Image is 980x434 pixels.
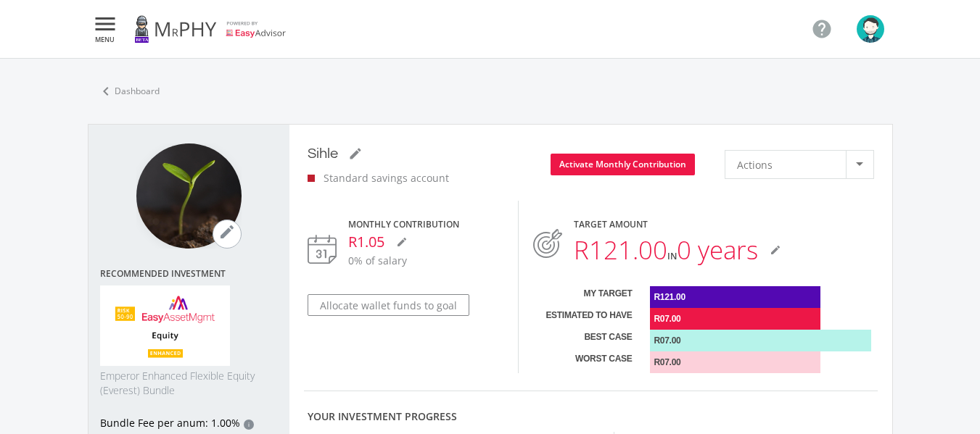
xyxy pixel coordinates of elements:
div: R07.00 [650,330,871,351]
div: My Target [533,286,632,308]
div: Best case [533,330,632,351]
p: 0% of salary [348,253,504,268]
span: in [667,250,677,262]
img: calendar-icon.svg [308,235,337,264]
button: mode_edit [344,143,367,164]
i: mode_edit [396,236,408,248]
button: mode_edit [213,220,242,249]
h3: Sihle [308,143,450,164]
div: Target Amount [574,218,873,231]
span: Actions [737,151,773,178]
div: R121.00 0 years [574,231,758,269]
button: mode_edit [764,239,787,261]
span: MENU [92,36,118,43]
i: chevron_left [97,83,115,100]
a: chevron_leftDashboard [88,76,169,107]
i:  [811,18,833,40]
div: Your Investment Progress [308,409,675,424]
button: Activate Monthly Contribution [551,154,695,175]
i: mode_edit [218,223,236,241]
img: avatar.png [857,15,884,43]
div: R121.00 [650,286,820,308]
button:  MENU [88,14,123,43]
div: i [244,420,254,430]
div: R1.05 [348,231,504,253]
div: Estimated to have [533,308,632,330]
img: target-icon.svg [533,229,562,258]
div: Standard savings account [308,170,450,185]
div: Bundle Fee per anum: 1.00% [100,415,278,433]
div: R07.00 [650,308,820,330]
div: Monthly Contribution [348,218,504,231]
a:  [805,12,839,46]
img: EMPBundle_EEquity.png [100,285,231,367]
i: mode_edit [770,244,781,256]
span: Emperor Enhanced Flexible Equity (Everest) Bundle [100,369,278,398]
div: Worst case [533,351,632,373]
span: Recommended Investment [100,269,278,279]
div: R07.00 [650,351,820,373]
button: mode_edit [390,231,413,253]
button: Allocate wallet funds to goal [308,294,469,316]
i:  [92,15,118,33]
i: mode_edit [348,146,363,161]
